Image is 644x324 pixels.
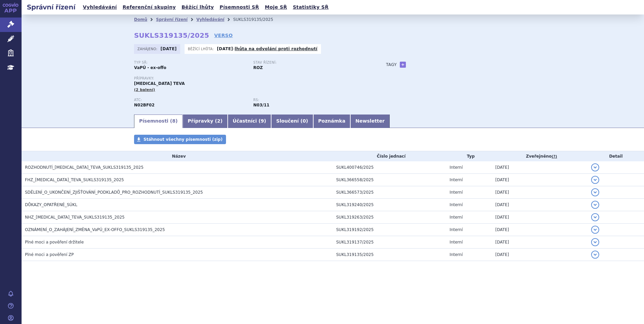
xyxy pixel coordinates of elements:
[134,98,247,102] p: ATC:
[450,165,463,170] span: Interní
[450,202,463,207] span: Interní
[143,137,223,142] span: Stáhnout všechny písemnosti (zip)
[253,103,269,107] strong: pregabalin
[492,186,588,199] td: [DATE]
[591,213,599,221] button: detail
[253,61,366,65] p: Stav řízení:
[446,151,492,161] th: Typ
[180,3,216,12] a: Běžící lhůty
[450,215,463,220] span: Interní
[22,2,81,12] h2: Správní řízení
[233,14,282,25] li: SUKLS319135/2025
[134,61,247,65] p: Typ SŘ:
[134,65,166,70] strong: VaPÚ - ex-offo
[218,3,261,12] a: Písemnosti SŘ
[25,190,203,195] span: SDĚLENÍ_O_UKONČENÍ_ZJIŠŤOVÁNÍ_PODKLADŮ_PRO_ROZHODNUTÍ_SUKLS319135_2025
[25,240,84,245] span: Plné moci a pověření držitele
[253,98,366,102] p: RS:
[400,62,406,68] a: +
[228,115,271,128] a: Účastníci (9)
[386,61,397,69] h3: Tagy
[302,118,306,124] span: 0
[552,154,557,159] abbr: (?)
[591,188,599,196] button: detail
[492,161,588,174] td: [DATE]
[492,174,588,186] td: [DATE]
[214,32,233,39] a: VERSO
[25,227,165,232] span: OZNÁMENÍ_O_ZAHÁJENÍ_ZMĚNA_VaPÚ_EX-OFFO_SUKLS319135_2025
[591,201,599,209] button: detail
[591,226,599,234] button: detail
[492,151,588,161] th: Zveřejněno
[188,46,215,52] span: Běžící lhůta:
[333,249,446,261] td: SUKL319135/2025
[25,252,74,257] span: Plné moci a pověření ZP
[134,88,155,92] span: (2 balení)
[450,252,463,257] span: Interní
[261,118,264,124] span: 9
[183,115,227,128] a: Přípravky (2)
[121,3,178,12] a: Referenční skupiny
[291,3,330,12] a: Statistiky SŘ
[134,17,147,22] a: Domů
[137,46,159,52] span: Zahájeno:
[25,177,124,182] span: FHZ_PREGABALIN_TEVA_SUKLS319135_2025
[450,190,463,195] span: Interní
[333,174,446,186] td: SUKL366558/2025
[333,161,446,174] td: SUKL400746/2025
[492,249,588,261] td: [DATE]
[591,238,599,246] button: detail
[492,224,588,236] td: [DATE]
[134,135,226,144] a: Stáhnout všechny písemnosti (zip)
[271,115,313,128] a: Sloučení (0)
[591,163,599,171] button: detail
[492,199,588,211] td: [DATE]
[134,81,185,86] span: [MEDICAL_DATA] TEVA
[591,176,599,184] button: detail
[253,65,263,70] strong: ROZ
[333,224,446,236] td: SUKL319192/2025
[333,151,446,161] th: Číslo jednací
[134,31,209,39] strong: SUKLS319135/2025
[134,115,183,128] a: Písemnosti (8)
[450,240,463,245] span: Interní
[25,202,77,207] span: DŮKAZY_OPATŘENÉ_SÚKL
[450,227,463,232] span: Interní
[25,165,143,170] span: ROZHODNUTÍ_PREGABALIN_TEVA_SUKLS319135_2025
[333,211,446,224] td: SUKL319263/2025
[350,115,390,128] a: Newsletter
[134,76,373,80] p: Přípravky:
[156,17,188,22] a: Správní řízení
[492,236,588,249] td: [DATE]
[333,199,446,211] td: SUKL319240/2025
[333,186,446,199] td: SUKL366573/2025
[450,177,463,182] span: Interní
[217,118,221,124] span: 2
[217,46,318,52] p: -
[492,211,588,224] td: [DATE]
[333,236,446,249] td: SUKL319137/2025
[22,151,333,161] th: Název
[172,118,175,124] span: 8
[25,215,125,220] span: NHZ_PREGABALIN_TEVA_SUKLS319135_2025
[263,3,289,12] a: Moje SŘ
[591,251,599,259] button: detail
[313,115,351,128] a: Poznámka
[81,3,119,12] a: Vyhledávání
[217,46,233,51] strong: [DATE]
[161,46,177,51] strong: [DATE]
[134,103,155,107] strong: PREGABALIN
[588,151,644,161] th: Detail
[196,17,224,22] a: Vyhledávání
[235,46,318,51] a: lhůta na odvolání proti rozhodnutí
